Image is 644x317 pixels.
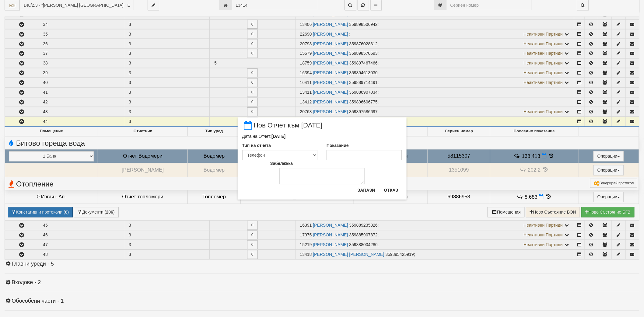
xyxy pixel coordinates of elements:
button: Отказ [380,185,402,195]
label: Тип на отчета [242,142,271,148]
label: Забележка [270,160,293,166]
b: [DATE] [271,134,285,139]
span: Нов Отчет към [DATE] [242,122,323,133]
label: Показание [327,142,349,148]
button: Запази [354,185,379,195]
span: Дата на Отчет: [242,134,286,139]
